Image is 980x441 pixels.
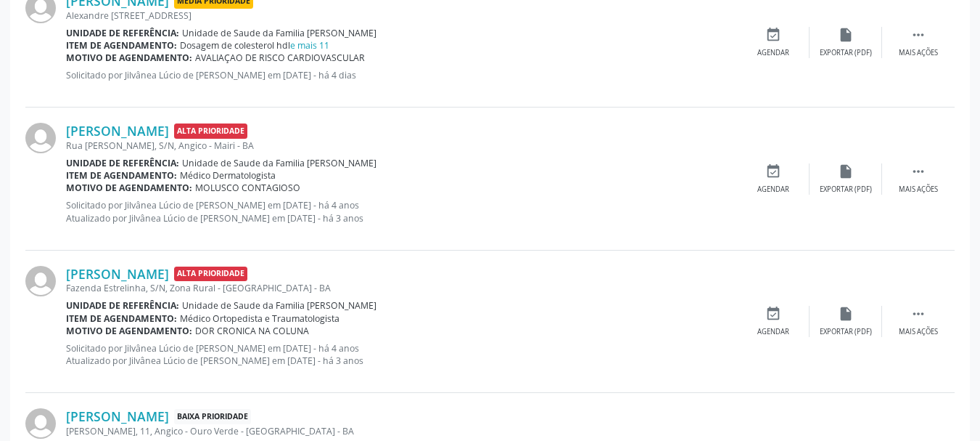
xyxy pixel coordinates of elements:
b: Item de agendamento: [66,169,177,182]
b: Motivo de agendamento: [66,325,192,337]
div: Agendar [757,185,789,195]
div: Alexandre [STREET_ADDRESS] [66,9,737,22]
b: Item de agendamento: [66,312,177,325]
b: Unidade de referência: [66,299,179,312]
p: Solicitado por Jilvânea Lúcio de [PERSON_NAME] em [DATE] - há 4 anos Atualizado por Jilvânea Lúci... [66,199,737,224]
span: Médico Dermatologista [180,169,276,182]
b: Item de agendamento: [66,39,177,52]
span: Unidade de Saude da Familia [PERSON_NAME] [182,299,376,312]
b: Unidade de referência: [66,157,179,169]
div: Mais ações [899,327,938,337]
i:  [910,306,926,322]
span: Médico Ortopedista e Traumatologista [180,312,339,325]
div: Mais ações [899,185,938,195]
div: Exportar (PDF) [820,327,872,337]
div: [PERSON_NAME], 11, Angico - Ouro Verde - [GEOGRAPHIC_DATA] - BA [66,425,737,437]
i:  [910,27,926,43]
i: event_available [765,27,781,43]
div: Mais ações [899,48,938,58]
span: Unidade de Saude da Familia [PERSON_NAME] [182,27,376,39]
a: [PERSON_NAME] [66,408,169,424]
div: Agendar [757,48,789,58]
i: insert_drive_file [838,27,854,43]
b: Motivo de agendamento: [66,182,192,194]
p: Solicitado por Jilvânea Lúcio de [PERSON_NAME] em [DATE] - há 4 anos Atualizado por Jilvânea Lúci... [66,342,737,367]
img: img [25,123,56,153]
span: DOR CRONICA NA COLUNA [195,325,309,337]
p: Solicitado por Jilvânea Lúcio de [PERSON_NAME] em [DATE] - há 4 dias [66,69,737,81]
div: Exportar (PDF) [820,185,872,195]
i:  [910,163,926,179]
i: insert_drive_file [838,163,854,179]
a: [PERSON_NAME] [66,266,169,282]
img: img [25,266,56,296]
div: Fazenda Estrelinha, S/N, Zona Rural - [GEOGRAPHIC_DATA] - BA [66,282,737,294]
span: Unidade de Saude da Familia [PERSON_NAME] [182,157,376,169]
b: Motivo de agendamento: [66,52,192,64]
div: Agendar [757,327,789,337]
i: event_available [765,306,781,322]
i: event_available [765,163,781,179]
span: MOLUSCO CONTAGIOSO [195,182,300,194]
div: Exportar (PDF) [820,48,872,58]
i: insert_drive_file [838,306,854,322]
span: Baixa Prioridade [174,409,251,424]
span: Alta Prioridade [174,267,247,282]
a: [PERSON_NAME] [66,123,169,139]
div: Rua [PERSON_NAME], S/N, Angico - Mairi - BA [66,139,737,152]
span: AVALIAÇAO DE RISCO CARDIOVASCULAR [195,52,365,64]
span: Dosagem de colesterol hdl [180,39,329,52]
a: e mais 11 [290,39,329,52]
span: Alta Prioridade [174,124,247,139]
b: Unidade de referência: [66,27,179,39]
